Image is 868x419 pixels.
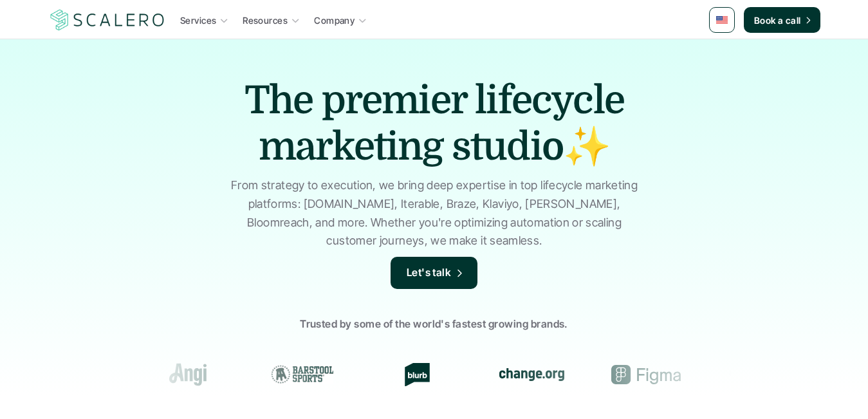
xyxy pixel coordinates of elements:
[143,363,232,386] div: Angi
[243,13,288,26] p: Resources
[487,363,576,386] div: change.org
[48,8,167,32] a: Scalero company logo
[407,265,452,281] p: Let's talk
[391,257,478,289] a: Let's talk
[602,363,690,386] div: Figma
[754,14,801,27] p: Book a call
[373,363,461,386] div: Blurb
[48,8,167,32] img: Scalero company logo
[180,13,216,26] p: Services
[730,367,791,382] img: Groome
[258,363,347,386] div: Barstool
[744,7,820,33] a: Book a call
[225,176,643,250] p: From strategy to execution, we bring deep expertise in top lifecycle marketing platforms: [DOMAIN...
[209,77,660,170] h1: The premier lifecycle marketing studio✨
[314,13,355,26] p: Company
